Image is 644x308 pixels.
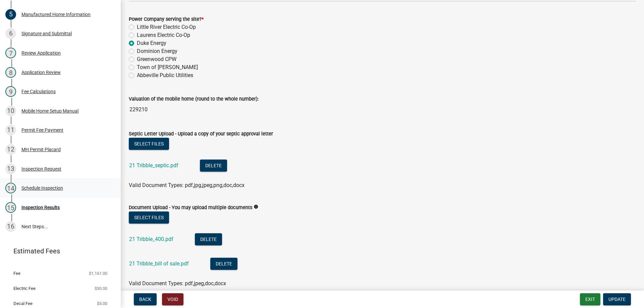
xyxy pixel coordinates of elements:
[5,48,16,58] div: 7
[21,89,56,94] div: Fee Calculations
[137,23,196,31] label: Little River Electric Co-Op
[200,160,227,172] button: Delete
[134,293,157,305] button: Back
[97,301,107,306] span: $5.00
[129,260,189,267] a: 21 Tribble_bill of sale.pdf
[13,301,33,306] span: Decal Fee
[5,28,16,39] div: 6
[210,258,237,270] button: Delete
[137,39,166,47] label: Duke Energy
[13,286,36,291] span: Electric Fee
[21,186,63,190] div: Schedule Inspection
[137,63,198,71] label: Town of [PERSON_NAME]
[200,163,227,169] wm-modal-confirm: Delete Document
[5,202,16,213] div: 15
[89,271,107,275] span: $1,161.00
[21,31,72,36] div: Signature and Submittal
[129,211,169,224] button: Select files
[210,261,237,267] wm-modal-confirm: Delete Document
[21,167,61,171] div: Inspection Request
[21,109,78,113] div: Mobile Home Setup Manual
[129,205,252,210] label: Document Upload - You may upload multiple documents
[139,297,151,302] span: Back
[129,97,259,102] label: Valuation of the mobile home (round to the whole number):
[129,132,273,136] label: Septic Letter Upload - Upload a copy of your septic approval letter
[5,106,16,116] div: 10
[5,183,16,193] div: 14
[254,204,258,209] i: info
[21,70,61,75] div: Application Review
[5,86,16,97] div: 9
[129,162,178,169] a: 21 Tribble_septic.pdf
[95,286,107,291] span: $30.00
[5,244,110,258] a: Estimated Fees
[129,182,245,188] span: Valid Document Types: pdf,jpg,jpeg,png,doc,docx
[195,233,222,245] button: Delete
[129,17,204,22] label: Power Company serving the site?
[195,237,222,243] wm-modal-confirm: Delete Document
[129,138,169,150] button: Select files
[137,55,176,63] label: Greenwood CPW
[21,128,63,132] div: Permit Fee Payment
[162,293,183,305] button: Void
[129,236,173,242] a: 21 Tribble_400.pdf
[137,47,177,55] label: Dominion Energy
[137,31,190,39] label: Laurens Electric Co-Op
[5,125,16,135] div: 11
[5,67,16,78] div: 8
[5,164,16,174] div: 13
[21,12,91,17] div: Manufactured Home Information
[21,205,60,210] div: Inspection Results
[5,144,16,155] div: 12
[13,271,20,275] span: Fee
[608,297,626,302] span: Update
[21,51,61,55] div: Review Application
[129,280,226,287] span: Valid Document Types: pdf,jpeg,doc,docx
[603,293,631,305] button: Update
[580,293,600,305] button: Exit
[137,71,193,79] label: Abbeville Public Utilities
[5,9,16,20] div: 5
[21,147,61,152] div: MH Permit Placard
[5,221,16,232] div: 16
